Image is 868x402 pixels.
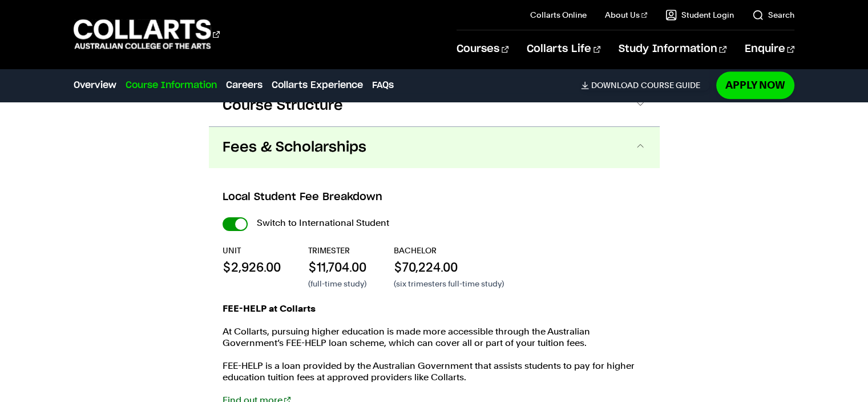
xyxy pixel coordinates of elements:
a: Apply Now [716,71,794,98]
a: FAQs [372,78,394,92]
a: Courses [457,30,508,68]
span: Fees & Scholarships [223,138,366,157]
label: Switch to International Student [257,215,389,231]
p: $2,926.00 [223,258,281,276]
a: Collarts Life [527,30,600,68]
p: (full-time study) [308,278,366,289]
a: About Us [605,9,647,21]
p: (six trimesters full-time study) [394,278,504,289]
strong: FEE-HELP at Collarts [223,303,316,314]
a: Collarts Experience [272,78,363,92]
a: Course Information [126,78,217,92]
p: FEE-HELP is a loan provided by the Australian Government that assists students to pay for higher ... [223,360,646,383]
a: Careers [226,78,263,92]
a: Search [752,9,794,21]
p: TRIMESTER [308,245,366,256]
button: Course Structure [209,85,660,126]
a: Overview [74,78,116,92]
p: BACHELOR [394,245,504,256]
p: $70,224.00 [394,258,504,276]
p: At Collarts, pursuing higher education is made more accessible through the Australian Government’... [223,326,646,349]
a: Collarts Online [530,9,587,21]
h3: Local Student Fee Breakdown [223,190,646,205]
p: $11,704.00 [308,258,366,276]
a: Study Information [619,30,726,68]
p: UNIT [223,245,281,256]
div: Go to homepage [74,18,220,50]
a: Student Login [665,9,734,21]
span: Download [591,80,639,90]
span: Course Structure [223,97,343,115]
a: DownloadCourse Guide [581,80,709,90]
button: Fees & Scholarships [209,127,660,168]
a: Enquire [745,30,794,68]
